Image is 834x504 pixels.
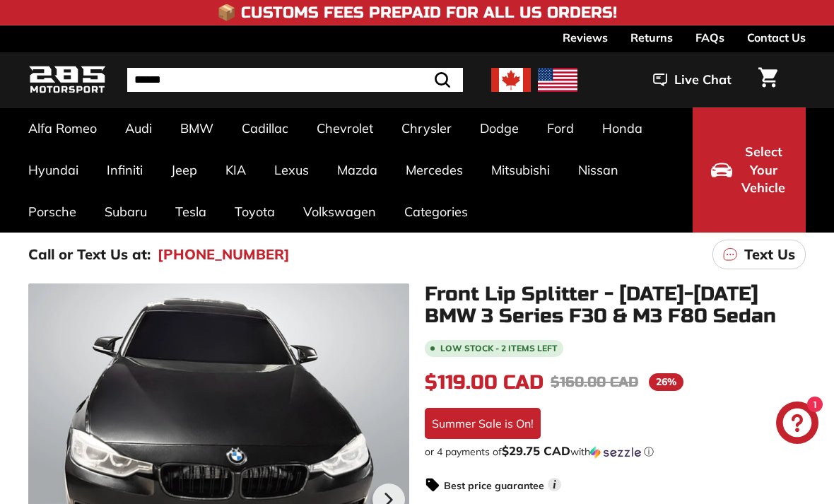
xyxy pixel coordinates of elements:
[590,446,641,459] img: Sezzle
[772,402,823,447] inbox-online-store-chat: Shopify online store chat
[93,149,157,191] a: Infiniti
[425,370,544,394] span: $119.00 CAD
[14,191,90,233] a: Porsche
[14,149,93,191] a: Hyundai
[635,62,750,98] button: Live Chat
[28,244,151,265] p: Call or Text Us at:
[747,25,806,49] a: Contact Us
[564,149,633,191] a: Nissan
[739,143,787,197] span: Select Your Vehicle
[425,408,541,439] div: Summer Sale is On!
[588,107,657,149] a: Honda
[289,191,390,233] a: Volkswagen
[390,191,482,233] a: Categories
[211,149,260,191] a: KIA
[217,4,617,21] h4: 📦 Customs Fees Prepaid for All US Orders!
[630,25,673,49] a: Returns
[563,25,608,49] a: Reviews
[551,373,638,391] span: $160.00 CAD
[674,71,732,89] span: Live Chat
[323,149,392,191] a: Mazda
[387,107,466,149] a: Chrysler
[744,244,795,265] p: Text Us
[28,64,106,97] img: Logo_285_Motorsport_areodynamics_components
[466,107,533,149] a: Dodge
[693,107,806,233] button: Select Your Vehicle
[440,344,558,353] span: Low stock - 2 items left
[166,107,228,149] a: BMW
[228,107,303,149] a: Cadillac
[127,68,463,92] input: Search
[649,373,683,391] span: 26%
[477,149,564,191] a: Mitsubishi
[158,244,290,265] a: [PHONE_NUMBER]
[90,191,161,233] a: Subaru
[444,479,544,492] strong: Best price guarantee
[303,107,387,149] a: Chevrolet
[392,149,477,191] a: Mercedes
[425,445,806,459] div: or 4 payments of$29.75 CADwithSezzle Click to learn more about Sezzle
[425,445,806,459] div: or 4 payments of with
[712,240,806,269] a: Text Us
[157,149,211,191] a: Jeep
[750,56,786,104] a: Cart
[502,443,570,458] span: $29.75 CAD
[260,149,323,191] a: Lexus
[221,191,289,233] a: Toyota
[548,478,561,491] span: i
[161,191,221,233] a: Tesla
[425,283,806,327] h1: Front Lip Splitter - [DATE]-[DATE] BMW 3 Series F30 & M3 F80 Sedan
[695,25,724,49] a: FAQs
[111,107,166,149] a: Audi
[14,107,111,149] a: Alfa Romeo
[533,107,588,149] a: Ford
